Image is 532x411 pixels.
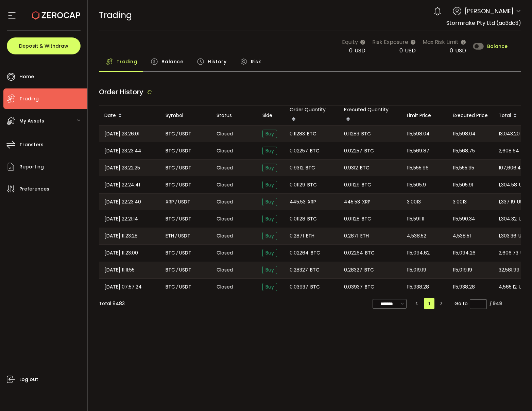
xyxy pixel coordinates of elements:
[161,55,183,68] span: Balance
[344,232,358,240] span: 0.2871
[453,164,474,172] span: 115,555.95
[262,249,277,257] span: Buy
[499,215,517,223] span: 1,304.32
[344,198,360,206] span: 445.53
[284,106,339,125] div: Order Quantity
[450,47,453,54] span: 0
[407,232,426,240] span: 4,538.52
[349,47,353,54] span: 0
[499,232,516,240] span: 1,303.36
[166,266,175,274] span: BTC
[365,249,375,257] span: BTC
[306,164,315,172] span: BTC
[176,266,178,274] em: /
[19,375,38,384] span: Log out
[499,147,519,155] span: 2,608.64
[407,198,421,206] span: 3.0013
[166,232,174,240] span: ETH
[178,198,190,206] span: USDT
[364,266,374,274] span: BTC
[360,164,370,172] span: BTC
[517,198,529,206] span: USDT
[176,181,178,189] em: /
[344,249,363,257] span: 0.02264
[179,215,191,223] span: USDT
[290,147,308,155] span: 0.02257
[104,249,138,257] span: [DATE] 11:23:00
[262,130,277,138] span: Buy
[407,215,424,223] span: 115,591.11
[166,147,175,155] span: BTC
[310,283,320,291] span: BTC
[262,147,277,155] span: Buy
[179,130,191,138] span: USDT
[104,215,138,223] span: [DATE] 22:21:14
[99,87,143,97] span: Order History
[407,249,430,257] span: 115,094.62
[19,72,34,82] span: Home
[342,38,358,46] span: Equity
[166,181,175,189] span: BTC
[176,283,178,291] em: /
[104,164,140,172] span: [DATE] 23:22:25
[19,44,68,48] span: Deposit & Withdraw
[308,198,316,206] span: XRP
[217,164,233,171] span: Closed
[19,140,44,150] span: Transfers
[217,215,233,223] span: Closed
[453,249,476,257] span: 115,094.26
[355,47,365,54] span: USD
[217,147,233,154] span: Closed
[262,181,277,189] span: Buy
[407,181,426,189] span: 115,505.9
[364,147,374,155] span: BTC
[262,215,277,223] span: Buy
[117,55,137,68] span: Trading
[290,198,306,206] span: 445.53
[179,181,191,189] span: USDT
[217,198,233,205] span: Closed
[179,283,191,291] span: USDT
[518,232,531,240] span: USDT
[499,283,517,291] span: 4,565.12
[423,38,459,46] span: Max Risk Limit
[455,47,466,54] span: USD
[453,198,467,206] span: 3.0013
[19,94,39,104] span: Trading
[176,249,178,257] em: /
[175,232,177,240] em: /
[344,164,358,172] span: 0.9312
[519,283,531,291] span: USDT
[446,19,521,27] span: Stormrake Pty Ltd (aa3dc3)
[407,283,429,291] span: 115,938.28
[365,283,374,291] span: BTC
[166,283,175,291] span: BTC
[453,181,473,189] span: 115,505.91
[166,215,175,223] span: BTC
[499,249,518,257] span: 2,606.73
[361,130,371,138] span: BTC
[499,164,524,172] span: 107,606.40
[344,283,363,291] span: 0.03937
[104,147,141,155] span: [DATE] 23:23:44
[19,162,44,172] span: Reporting
[179,147,191,155] span: USDT
[262,232,277,240] span: Buy
[175,198,177,206] em: /
[447,112,493,119] div: Executed Price
[208,55,226,68] span: History
[178,232,190,240] span: USDT
[166,130,175,138] span: BTC
[217,283,233,291] span: Closed
[344,215,360,223] span: 0.01128
[307,181,317,189] span: BTC
[262,164,277,172] span: Buy
[19,116,44,126] span: My Assets
[339,106,401,125] div: Executed Quantity
[179,164,191,172] span: USDT
[405,47,416,54] span: USD
[344,181,360,189] span: 0.01129
[7,37,81,54] button: Deposit & Withdraw
[19,184,49,194] span: Preferences
[499,181,517,189] span: 1,304.58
